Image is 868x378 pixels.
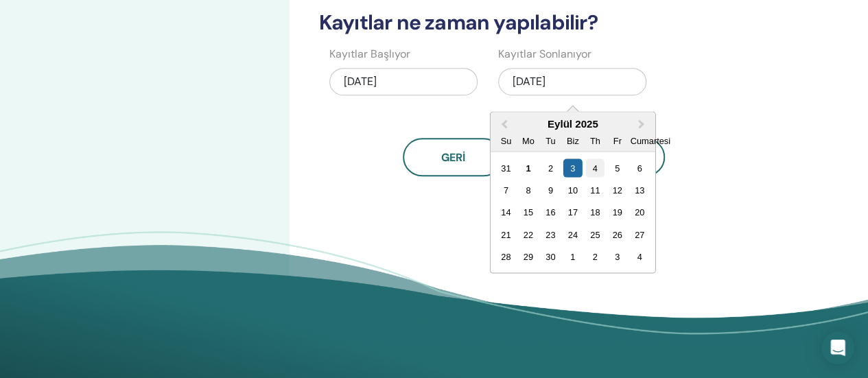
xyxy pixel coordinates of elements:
font: 3 [570,163,575,173]
font: 17 [568,207,578,217]
font: 14 [501,207,511,217]
font: 23 [546,229,555,239]
font: 2 [548,163,553,173]
font: Su [500,135,511,145]
div: 1 Ekim 2025 Çarşamba'yı seçin [563,248,582,266]
font: 15 [524,207,533,217]
div: 17 Eylül 2025 Çarşamba'yı seçin [563,203,582,222]
div: 28 Eylül 2025 Pazar gününü seçin [497,248,515,266]
font: 1 [570,252,575,262]
div: 19 Eylül 2025 Cuma gününü seçin [608,203,626,222]
font: Th [590,135,600,145]
font: Kayıtlar ne zaman yapılabilir? [319,9,598,36]
font: Tu [546,135,555,145]
div: 11 Eylül 2025 Perşembe gününü seçin [586,180,605,199]
div: 7 Eylül 2025 Pazar gününü seçin [497,180,515,199]
div: 30 Eylül 2025 Salı gününü seçin [541,248,560,266]
font: Kayıtlar Başlıyor [329,47,410,61]
font: 1 [526,163,530,173]
div: 8 Eylül 2025 Pazartesi'yi seçin [519,180,537,199]
div: 25 Eylül 2025 Perşembe gününü seçin [586,225,605,244]
font: 3 [615,252,620,262]
div: 3 Eylül 2025 Çarşamba'yı seçin [563,158,582,177]
div: 3 Ekim 2025 Cuma gününü seçin [608,248,626,266]
font: 22 [524,229,533,239]
font: 21 [501,229,511,239]
font: Biz [567,135,579,145]
button: Önceki Ay [492,113,514,135]
div: 15 Eylül 2025 Pazartesi'yi seçin [519,203,537,222]
div: 24 Eylül 2025 Çarşamba'yı seçin [563,225,582,244]
font: 30 [546,252,555,262]
div: 5 Eylül 2025 Cuma gününü seçin [608,158,626,177]
div: 20 Eylül 2025 Cumartesi gününü seçin [631,203,649,222]
font: Eylül 2025 [548,117,598,129]
font: 27 [635,229,644,239]
div: 9 Eylül 2025 Salı gününü seçin [541,180,560,199]
div: 1 Eylül 2025 Pazartesi'yi seçin [519,158,537,177]
font: Cumartesi [631,135,670,145]
font: 10 [568,185,578,195]
font: 25 [590,229,600,239]
font: 18 [590,207,600,217]
font: 5 [615,163,620,173]
div: Salı, 16 Eylül 2025'i seçin [541,203,560,222]
font: 31 [501,163,511,173]
font: 11 [590,185,600,195]
div: 12 Eylül 2025 Cuma gününü seçin [608,180,626,199]
div: Pazar, 14 Eylül 2025'i seçin [497,203,515,222]
div: 4 Eylül 2025 Perşembe gününü seçin [586,158,605,177]
font: 2 [593,252,598,262]
button: Geri [403,138,503,176]
font: [DATE] [513,74,546,88]
font: 13 [635,185,644,195]
font: 16 [546,207,555,217]
font: 6 [637,163,642,173]
font: 7 [504,185,508,195]
font: Mo [522,135,535,145]
font: 19 [613,207,622,217]
font: 4 [637,252,642,262]
div: Perşembe, 18 Eylül 2025'i seçin [586,203,605,222]
font: 8 [526,185,530,195]
font: 26 [613,229,622,239]
div: 27 Eylül 2025 Cumartesi'yi seçin [631,225,649,244]
div: Cumartesi, 13 Eylül 2025'i seçin [631,180,649,199]
div: Intercom Messenger'ı açın [821,331,854,364]
font: Fr [613,135,622,145]
font: 12 [613,185,622,195]
font: 29 [524,252,533,262]
div: 23 Eylül 2025 Salı gününü seçin [541,225,560,244]
font: 28 [501,252,511,262]
div: 4 Ekim 2025 Cumartesi gününü seçin [631,248,649,266]
div: Ay Eylül, 2025 [495,156,650,268]
font: Geri [441,150,465,165]
font: [DATE] [344,74,377,88]
div: 22 Eylül 2025 Pazartesi'yi seçin [519,225,537,244]
button: Gelecek Ay [632,113,654,135]
div: Tarih Seçin [490,111,656,273]
div: 2 Eylül 2025 Salı gününü seçin [541,158,560,177]
div: 21 Eylül 2025 Pazar gününü seçin [497,225,515,244]
font: 4 [593,163,598,173]
div: 6 Eylül 2025 Cumartesi gününü seçin [631,158,649,177]
font: 24 [568,229,578,239]
div: 31 Ağustos 2025 Pazar gününü seçin [497,158,515,177]
div: 29 Eylül 2025 Pazartesi'yi seçin [519,248,537,266]
font: Kayıtlar Sonlanıyor [498,47,591,61]
div: 26 Eylül 2025 Cuma gününü seçin [608,225,626,244]
div: 2 Ekim 2025 Perşembe gününü seçin [586,248,605,266]
div: 10 Eylül 2025 Çarşamba'yı seçin [563,180,582,199]
font: 9 [548,185,553,195]
font: 20 [635,207,644,217]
